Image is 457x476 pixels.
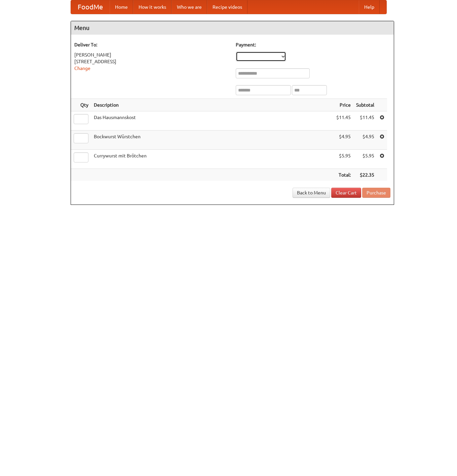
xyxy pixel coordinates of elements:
[362,188,390,198] button: Purchase
[91,99,334,111] th: Description
[331,188,361,198] a: Clear Cart
[74,41,229,48] h5: Deliver To:
[71,21,394,35] h4: Menu
[172,0,207,14] a: Who we are
[334,169,353,181] th: Total:
[91,150,334,169] td: Currywurst mit Brötchen
[71,0,110,14] a: FoodMe
[353,99,377,111] th: Subtotal
[334,131,353,150] td: $4.95
[334,99,353,111] th: Price
[71,99,91,111] th: Qty
[91,131,334,150] td: Bockwurst Würstchen
[133,0,172,14] a: How it works
[359,0,380,14] a: Help
[110,0,133,14] a: Home
[74,66,90,71] a: Change
[353,131,377,150] td: $4.95
[74,58,229,65] div: [STREET_ADDRESS]
[353,169,377,181] th: $22.35
[353,111,377,131] td: $11.45
[334,111,353,131] td: $11.45
[334,150,353,169] td: $5.95
[353,150,377,169] td: $5.95
[236,41,390,48] h5: Payment:
[207,0,247,14] a: Recipe videos
[74,51,229,58] div: [PERSON_NAME]
[91,111,334,131] td: Das Hausmannskost
[293,188,330,198] a: Back to Menu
